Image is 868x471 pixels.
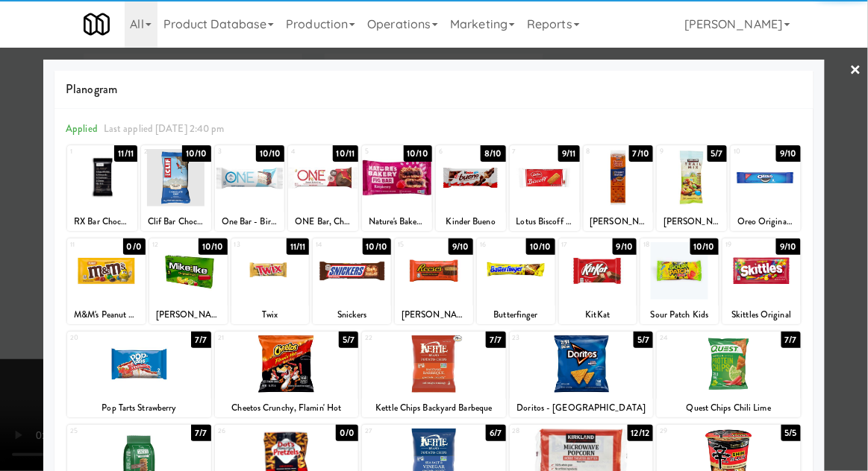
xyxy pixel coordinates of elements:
[256,145,285,162] div: 10/10
[67,145,137,231] div: 111/11RX Bar Chocolate Sea Salt
[123,238,146,255] div: 0/0
[218,425,287,437] div: 26
[104,121,225,136] span: Last applied [DATE] 2:40 pm
[733,212,799,231] div: Oreo Original Cookie
[510,399,654,417] div: Doritos - [GEOGRAPHIC_DATA]
[114,145,137,162] div: 11/11
[67,238,146,324] div: 110/0M&M's Peanut Chocolate
[781,425,801,441] div: 5/5
[486,332,505,348] div: 7/7
[725,238,761,251] div: 19
[643,238,679,251] div: 18
[191,332,210,348] div: 7/7
[395,238,473,324] div: 159/10[PERSON_NAME] Milk Chocolate Peanut Butter
[586,212,652,231] div: [PERSON_NAME] Toast Chee Peanut Butter
[587,145,619,158] div: 8
[288,145,358,231] div: 410/11ONE Bar, Chocolate Peanut Butter Cup
[731,212,801,231] div: Oreo Original Cookie
[510,212,580,231] div: Lotus Biscoff Cookies
[562,238,598,251] div: 17
[613,238,637,255] div: 9/10
[152,306,225,324] div: [PERSON_NAME] and [PERSON_NAME] Original
[287,238,310,255] div: 11/11
[657,212,727,231] div: [PERSON_NAME] Trail Mix
[659,212,725,231] div: [PERSON_NAME] Trail Mix
[182,145,211,162] div: 10/10
[336,425,358,441] div: 0/0
[486,425,505,441] div: 6/7
[722,238,801,324] div: 199/10Skittles Original
[141,145,211,231] div: 210/10Clif Bar Chocolate Chip
[629,145,653,162] div: 7/10
[218,145,250,158] div: 3
[141,212,211,231] div: Clif Bar Chocolate Chip
[231,306,310,324] div: Twix
[660,425,728,437] div: 29
[513,425,581,437] div: 28
[234,238,270,251] div: 13
[477,238,555,324] div: 1610/10Butterfinger
[438,212,504,231] div: Kinder Bueno
[313,306,391,324] div: Snickers
[660,332,728,344] div: 24
[364,399,504,417] div: Kettle Chips Backyard Barbeque
[69,306,143,324] div: M&M's Peanut Chocolate
[152,238,188,251] div: 12
[215,399,359,417] div: Cheetos Crunchy, Flamin' Hot
[218,332,287,344] div: 21
[512,212,578,231] div: Lotus Biscoff Cookies
[436,145,506,231] div: 68/10Kinder Bueno
[144,145,176,158] div: 2
[149,238,228,324] div: 1210/10[PERSON_NAME] and [PERSON_NAME] Original
[397,306,471,324] div: [PERSON_NAME] Milk Chocolate Peanut Butter
[362,212,432,231] div: Nature's Bakery Raspberry Fig Bar
[215,145,285,231] div: 310/10One Bar - Birthday Cake
[215,332,359,417] div: 215/7Cheetos Crunchy, Flamin' Hot
[69,399,209,417] div: Pop Tarts Strawberry
[477,306,555,324] div: Butterfinger
[398,238,434,251] div: 15
[481,145,505,162] div: 8/10
[363,238,392,255] div: 10/10
[657,399,801,417] div: Quest Chips Chili Lime
[149,306,228,324] div: [PERSON_NAME] and [PERSON_NAME] Original
[313,238,391,324] div: 1410/10Snickers
[640,238,719,324] div: 1810/10Sour Patch Kids
[659,399,799,417] div: Quest Chips Chili Lime
[731,145,801,231] div: 109/10Oreo Original Cookie
[67,332,211,417] div: 207/7Pop Tarts Strawberry
[316,238,352,251] div: 14
[643,306,716,324] div: Sour Patch Kids
[66,121,98,136] span: Applied
[70,238,106,251] div: 11
[660,145,692,158] div: 9
[217,399,357,417] div: Cheetos Crunchy, Flamin' Hot
[657,332,801,417] div: 247/7Quest Chips Chili Lime
[362,145,432,231] div: 510/10Nature's Bakery Raspberry Fig Bar
[479,306,553,324] div: Butterfinger
[628,425,654,441] div: 12/12
[66,78,802,101] span: Planogram
[333,145,359,162] div: 10/11
[584,212,654,231] div: [PERSON_NAME] Toast Chee Peanut Butter
[776,145,800,162] div: 9/10
[362,332,506,417] div: 227/7Kettle Chips Backyard Barbeque
[215,212,285,231] div: One Bar - Birthday Cake
[315,306,389,324] div: Snickers
[558,145,579,162] div: 9/11
[640,306,719,324] div: Sour Patch Kids
[217,212,283,231] div: One Bar - Birthday Cake
[67,399,211,417] div: Pop Tarts Strawberry
[634,332,653,348] div: 5/7
[559,306,637,324] div: KitKat
[365,425,434,437] div: 27
[734,145,766,158] div: 10
[436,212,506,231] div: Kinder Bueno
[67,306,146,324] div: M&M's Peanut Chocolate
[288,212,358,231] div: ONE Bar, Chocolate Peanut Butter Cup
[513,145,545,158] div: 7
[70,332,139,344] div: 20
[722,306,801,324] div: Skittles Original
[776,238,800,255] div: 9/10
[559,238,637,324] div: 179/10KitKat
